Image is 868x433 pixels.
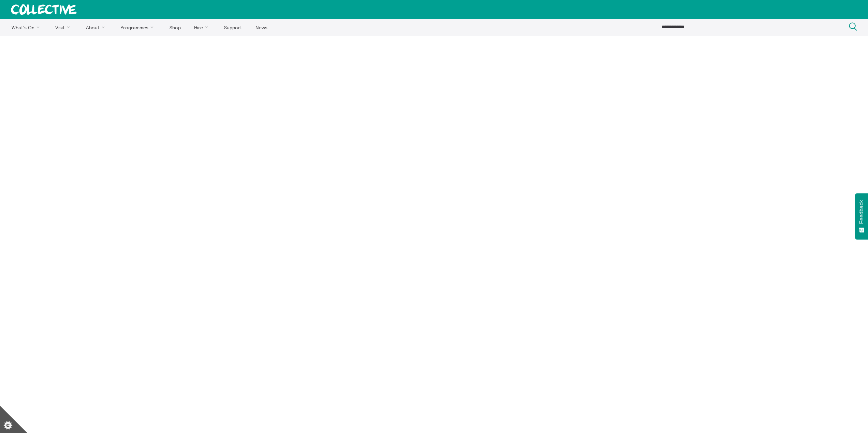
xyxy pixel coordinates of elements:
a: Support [218,19,248,36]
a: Hire [188,19,217,36]
a: Visit [49,19,79,36]
span: Feedback [858,200,865,224]
a: Shop [163,19,187,36]
a: About [80,19,113,36]
a: News [249,19,273,36]
button: Feedback - Show survey [855,193,868,239]
a: What's On [5,19,48,36]
a: Programmes [115,19,162,36]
